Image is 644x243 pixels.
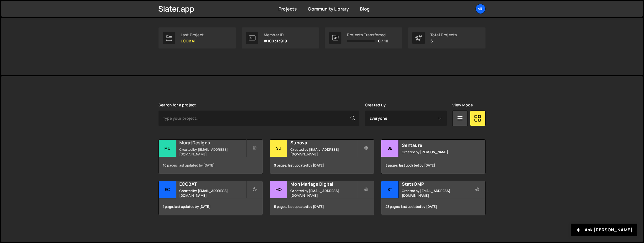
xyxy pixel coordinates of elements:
div: Su [270,140,287,157]
div: Se [381,140,399,157]
h2: StatsOMP [402,181,469,187]
p: ECOBAT [181,39,204,43]
div: Projects Transferred [347,33,388,37]
span: 0 / 10 [378,39,388,43]
h2: Sentaure [402,142,469,148]
label: Search for a project [159,103,196,107]
div: Last Project [181,33,204,37]
div: Total Projects [430,33,457,37]
div: Member ID [264,33,287,37]
input: Type your project... [159,111,359,126]
div: 9 pages, last updated by [DATE] [270,157,374,174]
h2: MuratDesigns [179,140,246,146]
small: Created by [EMAIL_ADDRESS][DOMAIN_NAME] [179,188,246,198]
h2: Mon Mariage Digital [290,181,357,187]
div: Mo [270,181,287,198]
label: View Mode [452,103,473,107]
a: Mu MuratDesigns Created by [EMAIL_ADDRESS][DOMAIN_NAME] 10 pages, last updated by [DATE] [159,139,263,174]
div: Mu [159,140,176,157]
div: 1 page, last updated by [DATE] [159,198,263,215]
div: EC [159,181,176,198]
div: 8 pages, last updated by [DATE] [381,157,485,174]
small: Created by [PERSON_NAME] [402,150,469,154]
small: Created by [EMAIL_ADDRESS][DOMAIN_NAME] [290,147,357,157]
a: EC ECOBAT Created by [EMAIL_ADDRESS][DOMAIN_NAME] 1 page, last updated by [DATE] [159,181,263,215]
div: St [381,181,399,198]
a: Last Project ECOBAT [159,27,236,48]
label: Created By [365,103,386,107]
h2: Sunova [290,140,357,146]
a: Blog [360,6,370,12]
a: Mu [476,4,485,14]
a: Su Sunova Created by [EMAIL_ADDRESS][DOMAIN_NAME] 9 pages, last updated by [DATE] [270,139,374,174]
p: #100313919 [264,39,287,43]
small: Created by [EMAIL_ADDRESS][DOMAIN_NAME] [290,188,357,198]
p: 6 [430,39,457,43]
small: Created by [EMAIL_ADDRESS][DOMAIN_NAME] [179,147,246,157]
button: Ask [PERSON_NAME] [571,224,637,236]
a: Projects [278,6,297,12]
a: Se Sentaure Created by [PERSON_NAME] 8 pages, last updated by [DATE] [381,139,485,174]
a: Mo Mon Mariage Digital Created by [EMAIL_ADDRESS][DOMAIN_NAME] 5 pages, last updated by [DATE] [270,181,374,215]
a: Community Library [308,6,349,12]
div: 10 pages, last updated by [DATE] [159,157,263,174]
div: 23 pages, last updated by [DATE] [381,198,485,215]
small: Created by [EMAIL_ADDRESS][DOMAIN_NAME] [402,188,469,198]
a: St StatsOMP Created by [EMAIL_ADDRESS][DOMAIN_NAME] 23 pages, last updated by [DATE] [381,181,485,215]
div: 5 pages, last updated by [DATE] [270,198,374,215]
h2: ECOBAT [179,181,246,187]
